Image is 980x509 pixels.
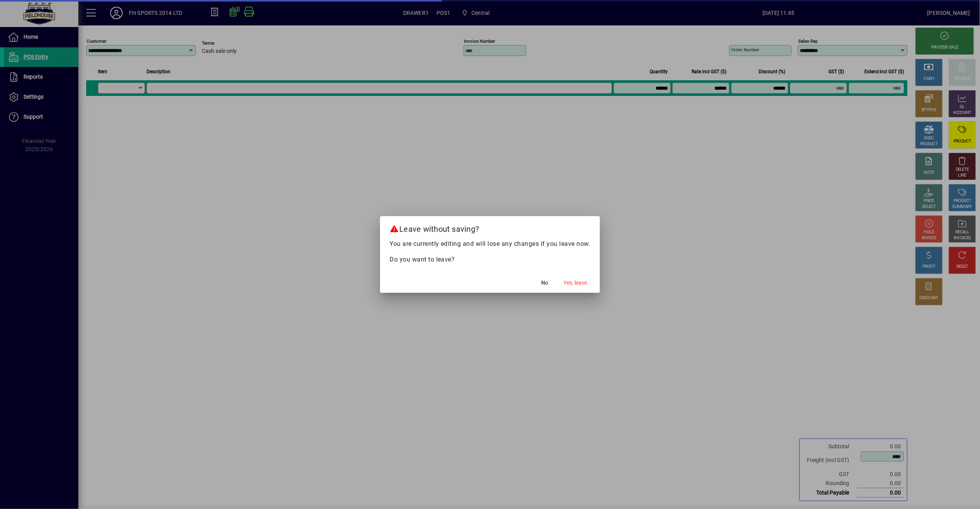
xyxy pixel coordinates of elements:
p: Do you want to leave? [389,255,591,264]
span: Yes, leave [564,279,587,287]
p: You are currently editing and will lose any changes if you leave now. [389,239,591,249]
h2: Leave without saving? [380,216,600,239]
button: Yes, leave [561,276,591,290]
span: No [542,279,549,287]
button: No [533,276,558,290]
